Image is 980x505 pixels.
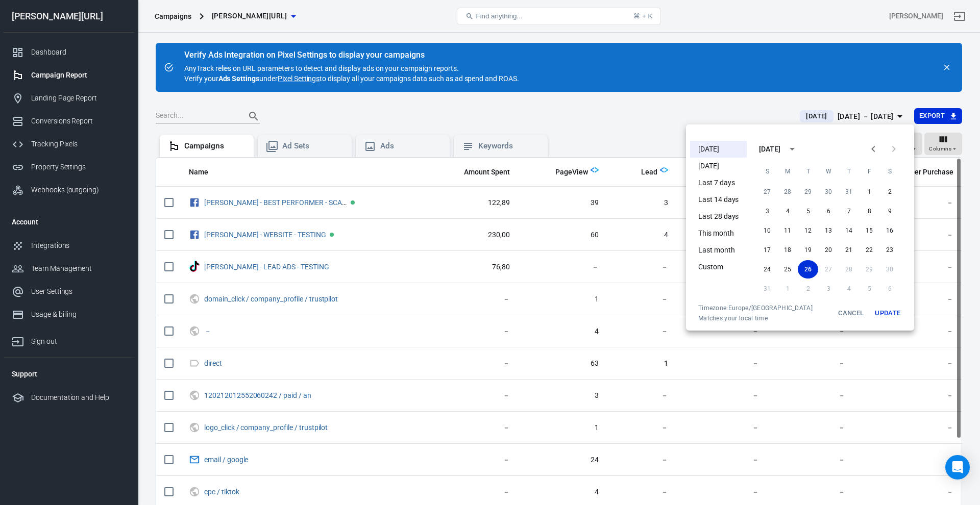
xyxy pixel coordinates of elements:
[777,202,798,220] button: 4
[690,158,747,174] li: [DATE]
[859,221,879,240] button: 15
[818,202,839,220] button: 6
[690,191,747,208] li: Last 14 days
[859,202,879,220] button: 8
[757,241,777,259] button: 17
[835,304,867,322] button: Cancel
[798,202,818,220] button: 5
[859,241,879,259] button: 22
[799,161,817,182] span: Tuesday
[778,161,797,182] span: Monday
[698,314,813,322] span: Matches your local time
[839,202,859,220] button: 7
[798,183,818,201] button: 29
[777,260,798,279] button: 25
[690,259,747,275] li: Custom
[798,221,818,240] button: 12
[698,304,813,312] div: Timezone: Europe/[GEOGRAPHIC_DATA]
[690,208,747,225] li: Last 28 days
[839,241,859,259] button: 21
[879,221,900,240] button: 16
[690,242,747,259] li: Last month
[690,225,747,242] li: This month
[863,139,884,159] button: Previous month
[757,260,777,279] button: 24
[818,241,839,259] button: 20
[798,241,818,259] button: 19
[879,202,900,220] button: 9
[818,183,839,201] button: 30
[777,241,798,259] button: 18
[757,221,777,240] button: 10
[757,183,777,201] button: 27
[758,161,776,182] span: Sunday
[871,304,904,322] button: Update
[690,141,747,158] li: [DATE]
[859,183,879,201] button: 1
[879,241,900,259] button: 23
[759,144,780,155] div: [DATE]
[839,221,859,240] button: 14
[690,174,747,191] li: Last 7 days
[839,183,859,201] button: 31
[879,183,900,201] button: 2
[840,161,858,182] span: Thursday
[777,183,798,201] button: 28
[777,221,798,240] button: 11
[880,161,899,182] span: Saturday
[945,455,970,479] div: Open Intercom Messenger
[818,221,839,240] button: 13
[757,202,777,220] button: 3
[819,161,838,182] span: Wednesday
[798,260,818,279] button: 26
[860,161,878,182] span: Friday
[783,140,801,158] button: calendar view is open, switch to year view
